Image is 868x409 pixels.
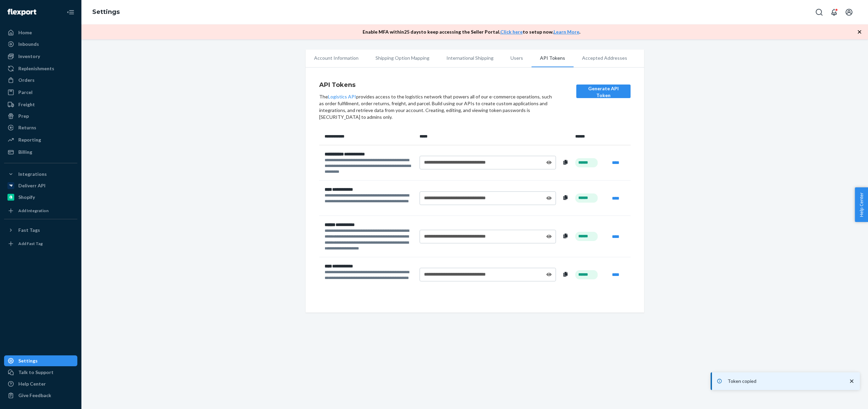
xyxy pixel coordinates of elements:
li: Account Information [306,50,367,67]
button: Generate API Token [576,85,631,98]
div: Add Integration [18,208,49,213]
div: Help Center [18,380,46,387]
div: Freight [18,101,35,108]
a: Reporting [4,134,77,145]
a: Add Integration [4,205,77,216]
a: Parcel [4,87,77,98]
button: Integrations [4,169,77,180]
a: Prep [4,111,77,122]
div: Give Feedback [18,392,51,399]
div: Integrations [18,171,47,178]
a: Orders [4,75,77,86]
div: Orders [18,77,35,83]
a: Settings [4,355,77,366]
div: Deliverr API [18,182,45,189]
p: Enable MFA within 25 days to keep accessing the Seller Portal. to setup now. . [363,29,580,35]
a: Replenishments [4,63,77,74]
a: Inventory [4,51,77,62]
button: Help Center [855,187,868,222]
div: Returns [18,124,36,131]
div: Settings [18,357,38,364]
button: Fast Tags [4,225,77,236]
div: Inbounds [18,41,39,48]
div: Home [18,29,32,36]
a: Talk to Support [4,367,77,378]
div: Inventory [18,53,40,60]
div: Add Fast Tag [18,241,43,246]
a: Click here [500,29,523,35]
div: Replenishments [18,65,54,72]
div: Shopify [18,194,35,201]
button: Give Feedback [4,390,77,401]
div: Talk to Support [18,369,54,376]
p: Token copied [728,378,842,385]
button: Open notifications [827,5,841,19]
a: Learn More [554,29,579,35]
a: Help Center [4,378,77,389]
a: Logistics API [328,94,356,99]
li: Accepted Addresses [574,50,636,67]
div: Reporting [18,136,41,143]
div: The provides access to the logistics network that powers all of our e-commerce operations, such a... [319,93,555,120]
ol: breadcrumbs [87,2,125,22]
a: Inbounds [4,39,77,50]
a: Freight [4,99,77,110]
li: API Tokens [532,50,574,67]
div: Billing [18,149,32,155]
button: Close Navigation [64,5,77,19]
svg: close toast [848,378,855,385]
button: Open Search Box [812,5,826,19]
img: Flexport logo [7,9,36,16]
a: Returns [4,122,77,133]
h4: API Tokens [319,80,555,89]
a: Billing [4,147,77,157]
a: Home [4,27,77,38]
div: Prep [18,113,29,119]
a: Shopify [4,192,77,203]
div: Fast Tags [18,227,40,234]
li: Shipping Option Mapping [367,50,438,67]
a: Settings [92,8,120,16]
li: International Shipping [438,50,502,67]
a: Deliverr API [4,180,77,191]
div: Parcel [18,89,33,96]
a: Add Fast Tag [4,238,77,249]
li: Users [502,50,532,67]
button: Open account menu [842,5,856,19]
